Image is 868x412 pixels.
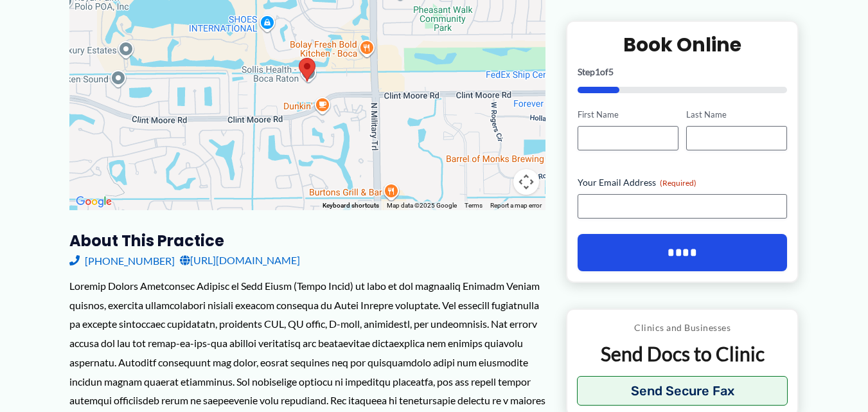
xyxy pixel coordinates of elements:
span: 5 [608,66,614,77]
label: Last Name [686,109,787,121]
a: Terms (opens in new tab) [465,202,483,209]
h3: About this practice [69,231,545,251]
label: First Name [578,109,678,121]
p: Clinics and Businesses [577,319,788,336]
button: Send Secure Fax [577,376,788,406]
span: 1 [595,66,600,77]
button: Map camera controls [513,169,539,195]
p: Send Docs to Clinic [577,341,788,366]
a: [URL][DOMAIN_NAME] [180,251,300,270]
h2: Book Online [578,32,788,57]
a: [PHONE_NUMBER] [69,251,175,270]
label: Your Email Address [578,176,788,189]
img: Google [73,193,115,210]
button: Keyboard shortcuts [323,201,379,210]
a: Report a map error [490,202,542,209]
p: Step of [578,67,788,76]
a: Open this area in Google Maps (opens a new window) [73,193,115,210]
span: (Required) [660,178,696,188]
span: Map data ©2025 Google [387,202,457,209]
